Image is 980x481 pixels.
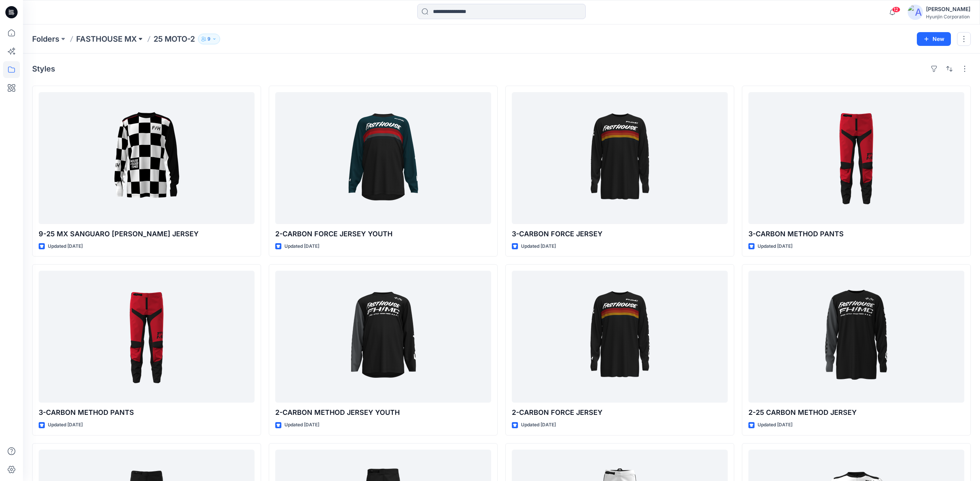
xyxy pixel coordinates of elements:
a: 9-25 MX SANGUARO GIBSON JERSEY [39,92,255,224]
button: 9 [198,34,220,44]
p: Updated [DATE] [521,421,556,429]
p: Updated [DATE] [284,421,319,429]
p: 2-CARBON METHOD JERSEY YOUTH [275,407,491,418]
p: 2-CARBON FORCE JERSEY YOUTH [275,229,491,239]
a: 3-CARBON METHOD PANTS [748,92,964,224]
h4: Styles [32,64,55,73]
a: Folders [32,34,59,44]
button: New [917,32,951,46]
p: 25 MOTO-2 [154,34,195,44]
a: 2-25 CARBON METHOD JERSEY [748,271,964,403]
p: 3-CARBON METHOD PANTS [39,407,255,418]
p: 2-25 CARBON METHOD JERSEY [748,407,964,418]
a: 3-CARBON FORCE JERSEY [512,92,728,224]
p: Updated [DATE] [284,242,319,250]
div: [PERSON_NAME] [926,5,970,14]
p: Updated [DATE] [758,242,792,250]
img: avatar [908,5,923,20]
p: 3-CARBON FORCE JERSEY [512,229,728,239]
span: 12 [892,6,900,13]
p: Updated [DATE] [758,421,792,429]
p: 9-25 MX SANGUARO [PERSON_NAME] JERSEY [39,229,255,239]
a: 2-CARBON FORCE JERSEY YOUTH [275,92,491,224]
p: 3-CARBON METHOD PANTS [748,229,964,239]
p: 2-CARBON FORCE JERSEY [512,407,728,418]
a: 2-CARBON METHOD JERSEY YOUTH [275,271,491,403]
a: 3-CARBON METHOD PANTS [39,271,255,403]
a: FASTHOUSE MX [76,34,137,44]
p: Updated [DATE] [48,421,83,429]
p: Updated [DATE] [48,242,83,250]
p: 9 [207,35,211,43]
div: Hyunjin Corporation [926,14,970,19]
a: 2-CARBON FORCE JERSEY [512,271,728,403]
p: Updated [DATE] [521,242,556,250]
